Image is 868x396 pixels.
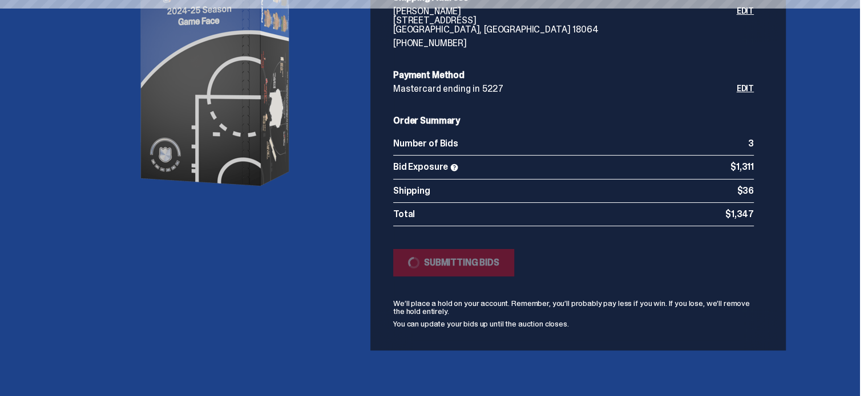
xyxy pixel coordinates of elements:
[748,139,754,148] p: 3
[393,320,754,328] p: You can update your bids up until the auction closes.
[393,7,737,16] p: [PERSON_NAME]
[393,16,737,25] p: [STREET_ADDRESS]
[393,116,754,125] h6: Order Summary
[730,162,754,172] p: $1,311
[393,39,737,48] p: [PHONE_NUMBER]
[725,210,754,219] p: $1,347
[393,186,737,195] p: Shipping
[393,299,754,315] p: We’ll place a hold on your account. Remember, you’ll probably pay less if you win. If you lose, w...
[393,84,737,93] p: Mastercard ending in 5227
[737,186,754,195] p: $36
[393,139,748,148] p: Number of Bids
[393,162,730,172] p: Bid Exposure
[393,25,737,34] p: [GEOGRAPHIC_DATA], [GEOGRAPHIC_DATA] 18064
[393,71,754,80] h6: Payment Method
[393,210,725,219] p: Total
[737,7,754,48] a: Edit
[737,84,754,93] a: Edit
